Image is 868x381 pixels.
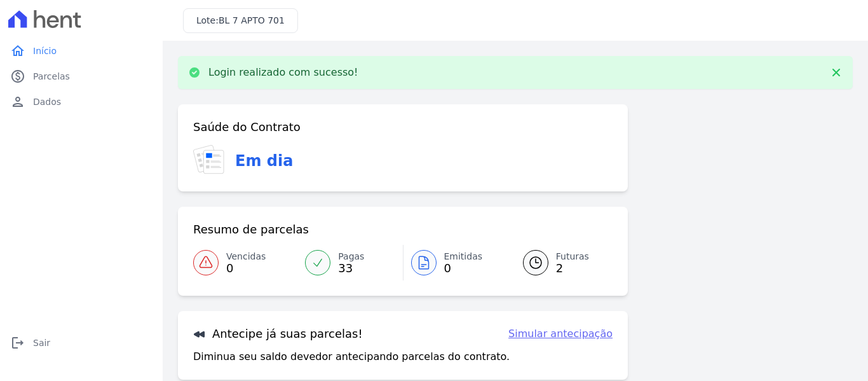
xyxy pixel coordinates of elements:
span: Vencidas [226,250,266,263]
span: Dados [33,95,61,108]
span: Sair [33,336,50,349]
span: 0 [444,263,483,274]
a: Simular antecipação [508,326,613,342]
span: 0 [226,263,266,274]
span: 33 [338,263,364,274]
i: person [10,94,25,109]
p: Login realizado com sucesso! [208,66,358,79]
h3: Resumo de parcelas [193,222,309,237]
a: Emitidas 0 [403,245,508,281]
h3: Saúde do Contrato [193,120,301,135]
i: logout [10,335,25,350]
span: 2 [556,263,589,274]
a: homeInício [5,38,158,64]
span: Início [33,45,57,57]
p: Diminua seu saldo devedor antecipando parcelas do contrato. [193,349,510,364]
span: Futuras [556,250,589,263]
h3: Antecipe já suas parcelas! [193,326,363,342]
a: logoutSair [5,330,158,356]
a: Pagas 33 [297,245,402,281]
span: Pagas [338,250,364,263]
a: personDados [5,89,158,114]
a: Vencidas 0 [193,245,297,281]
i: home [10,43,25,59]
a: paidParcelas [5,64,158,89]
h3: Em dia [235,149,293,172]
span: Parcelas [33,70,70,83]
h3: Lote: [196,14,285,27]
span: Emitidas [444,250,483,263]
span: BL 7 APTO 701 [219,15,285,25]
i: paid [10,69,25,84]
a: Futuras 2 [508,245,613,281]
